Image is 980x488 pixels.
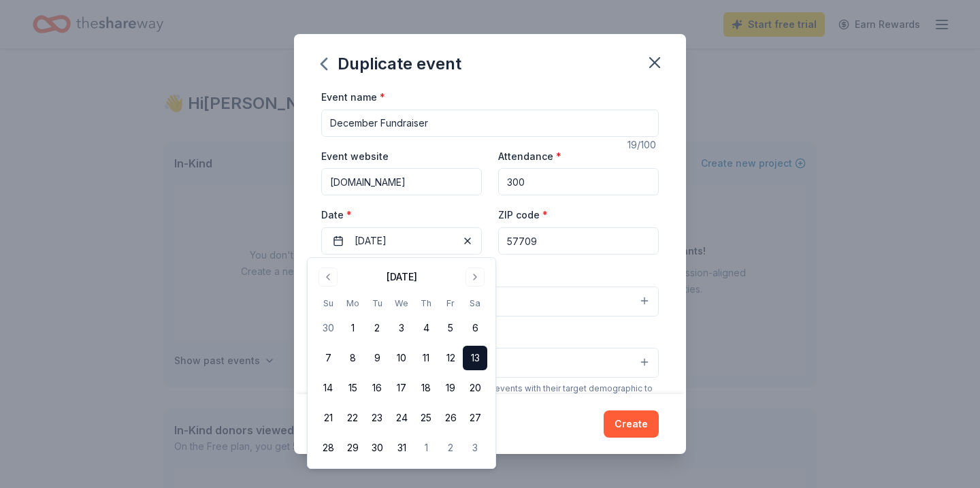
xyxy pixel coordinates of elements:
button: 2 [365,316,389,340]
button: 30 [316,316,340,340]
input: Spring Fundraiser [321,110,659,137]
th: Friday [438,296,463,310]
button: 18 [414,376,438,400]
button: Go to previous month [318,267,338,287]
label: Event name [321,91,385,104]
input: 12345 (U.S. only) [498,227,659,255]
button: 20 [463,376,487,400]
button: [DATE] [321,227,482,255]
button: 1 [340,316,365,340]
button: 10 [389,346,414,370]
div: 19 /100 [627,137,659,153]
button: 26 [438,406,463,430]
button: Create [604,410,659,438]
button: 3 [463,436,487,460]
button: 22 [340,406,365,430]
button: 3 [389,316,414,340]
button: 21 [316,406,340,430]
label: ZIP code [498,208,548,222]
button: 25 [414,406,438,430]
button: 23 [365,406,389,430]
th: Saturday [463,296,487,310]
button: 31 [389,436,414,460]
button: 29 [340,436,365,460]
button: Go to next month [465,267,485,287]
input: https://www... [321,168,482,195]
button: 7 [316,346,340,370]
button: 16 [365,376,389,400]
button: 5 [438,316,463,340]
button: 1 [414,436,438,460]
th: Wednesday [389,296,414,310]
button: 27 [463,406,487,430]
th: Thursday [414,296,438,310]
label: Event website [321,150,389,163]
button: 15 [340,376,365,400]
th: Monday [340,296,365,310]
label: Date [321,208,482,222]
button: 14 [316,376,340,400]
th: Tuesday [365,296,389,310]
button: 13 [463,346,487,370]
div: [DATE] [387,269,417,285]
button: 24 [389,406,414,430]
div: Duplicate event [321,53,461,75]
button: 2 [438,436,463,460]
button: 9 [365,346,389,370]
input: 20 [498,168,659,195]
label: Attendance [498,150,561,163]
button: 30 [365,436,389,460]
button: 6 [463,316,487,340]
button: 11 [414,346,438,370]
button: 12 [438,346,463,370]
button: 28 [316,436,340,460]
button: 19 [438,376,463,400]
button: 17 [389,376,414,400]
button: 4 [414,316,438,340]
button: 8 [340,346,365,370]
th: Sunday [316,296,340,310]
